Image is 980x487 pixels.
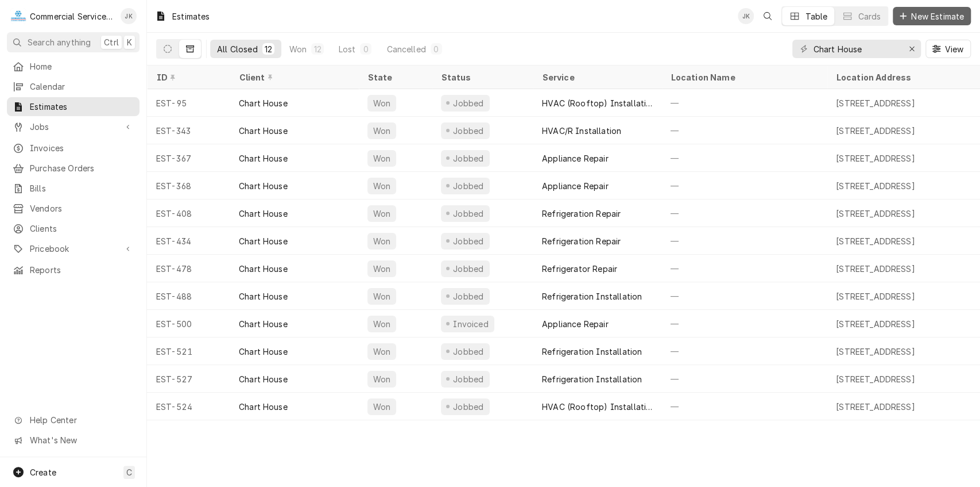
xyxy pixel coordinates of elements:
a: Clients [7,219,140,238]
span: Vendors [30,202,134,214]
div: JK [738,8,754,24]
div: EST-343 [147,117,230,144]
span: Pricebook [30,243,117,255]
div: Jobbed [451,290,485,302]
div: Won [372,373,392,385]
div: HVAC (Rooftop) Installation [542,97,652,109]
span: Clients [30,223,134,235]
div: EST-521 [147,338,230,365]
span: Create [30,467,56,477]
div: Won [289,43,307,55]
div: Invoiced [452,318,490,330]
div: — [661,89,827,117]
div: Refrigeration Repair [542,208,621,220]
div: Chart House [239,373,288,385]
div: EST-408 [147,200,230,227]
span: Bills [30,182,134,194]
button: Search anythingCtrlK [7,32,140,52]
div: Cards [858,10,881,22]
span: New Estimate [909,10,966,22]
span: Search anything [28,36,91,48]
div: Jobbed [451,235,485,247]
button: Open search [758,7,777,25]
div: — [661,282,827,310]
div: — [661,393,827,420]
a: Invoices [7,139,140,158]
div: — [661,365,827,393]
div: [STREET_ADDRESS] [836,346,915,358]
a: Estimates [7,97,140,116]
div: — [661,172,827,200]
div: Commercial Service Co.'s Avatar [10,8,26,24]
a: Go to Jobs [7,117,140,136]
div: Chart House [239,180,288,192]
div: HVAC/R Installation [542,125,621,137]
div: EST-527 [147,365,230,393]
div: Chart House [239,346,288,358]
div: Won [372,318,392,330]
div: Jobbed [451,373,485,385]
a: Go to Help Center [7,411,140,430]
span: Estimates [30,101,134,113]
div: Appliance Repair [542,180,609,192]
div: Service [542,71,650,83]
div: Chart House [239,318,288,330]
div: [STREET_ADDRESS] [836,401,915,413]
div: Refrigeration Installation [542,290,642,302]
div: Won [372,152,392,164]
a: Purchase Orders [7,159,140,178]
span: What's New [30,434,133,446]
div: Commercial Service Co. [30,10,114,22]
div: Jobbed [451,401,485,413]
div: 12 [313,43,321,55]
div: [STREET_ADDRESS] [836,235,915,247]
div: Won [372,401,392,413]
div: — [661,200,827,227]
div: Won [372,180,392,192]
button: View [925,40,971,58]
div: EST-524 [147,393,230,420]
div: Won [372,235,392,247]
div: Jobbed [451,125,485,137]
div: Refrigeration Installation [542,373,642,385]
span: Home [30,60,134,72]
div: John Key's Avatar [738,8,754,24]
button: Erase input [902,40,921,58]
div: [STREET_ADDRESS] [836,97,915,109]
div: Chart House [239,235,288,247]
div: Appliance Repair [542,152,609,164]
div: Jobbed [451,208,485,220]
a: Home [7,57,140,76]
div: — [661,117,827,144]
div: Chart House [239,125,288,137]
div: [STREET_ADDRESS] [836,290,915,302]
div: Jobbed [451,97,485,109]
div: Chart House [239,401,288,413]
span: Help Center [30,414,133,426]
div: Location Name [671,71,815,83]
div: John Key's Avatar [121,8,137,24]
div: EST-500 [147,310,230,338]
div: Refrigerator Repair [542,263,617,275]
a: Reports [7,260,140,279]
button: New Estimate [893,7,971,25]
span: Invoices [30,142,134,154]
div: EST-488 [147,282,230,310]
div: [STREET_ADDRESS] [836,208,915,220]
div: — [661,338,827,365]
div: [STREET_ADDRESS] [836,373,915,385]
div: State [367,71,423,83]
div: C [10,8,26,24]
div: Chart House [239,152,288,164]
div: Status [441,71,521,83]
a: Go to Pricebook [7,239,140,258]
div: Jobbed [451,180,485,192]
span: K [127,36,132,48]
div: [STREET_ADDRESS] [836,263,915,275]
div: [STREET_ADDRESS] [836,180,915,192]
div: All Closed [217,43,258,55]
div: EST-478 [147,255,230,282]
span: Jobs [30,121,117,133]
span: View [942,43,966,55]
span: Calendar [30,80,134,93]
